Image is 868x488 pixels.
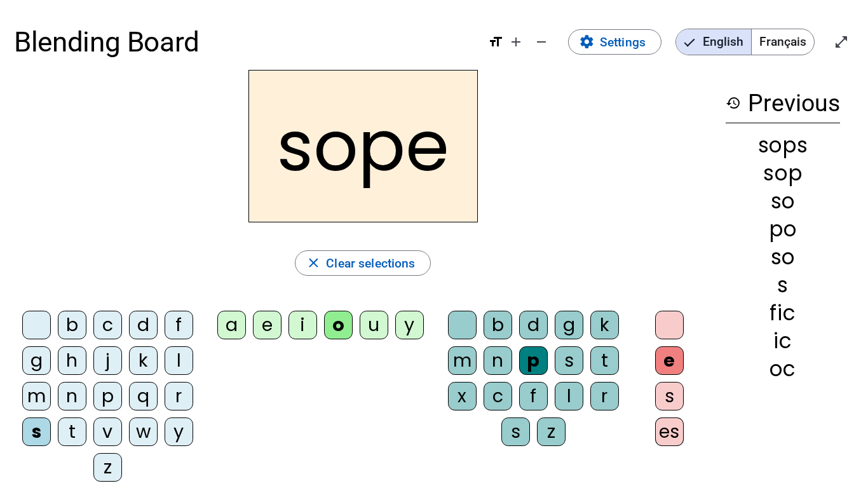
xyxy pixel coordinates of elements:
div: o [324,311,353,339]
button: Clear selections [295,250,431,276]
span: English [676,29,751,55]
button: Settings [568,29,661,55]
div: f [519,382,548,410]
div: t [58,417,86,446]
div: so [726,191,840,212]
div: z [93,453,122,482]
h2: sope [248,70,478,222]
div: es [655,417,684,446]
div: g [22,346,51,375]
mat-icon: history [726,95,741,111]
div: r [165,382,193,410]
mat-button-toggle-group: Language selection [675,29,815,55]
div: d [519,311,548,339]
div: t [590,346,619,375]
div: n [484,346,512,375]
button: Increase font size [503,29,529,55]
div: po [726,219,840,240]
mat-icon: settings [579,34,595,50]
div: sop [726,163,840,184]
div: r [590,382,619,410]
div: l [555,382,583,410]
div: l [165,346,193,375]
div: y [165,417,193,446]
div: w [129,417,158,446]
div: s [22,417,51,446]
div: i [288,311,317,339]
div: q [129,382,158,410]
div: b [58,311,86,339]
mat-icon: close [306,255,322,271]
div: fic [726,302,840,323]
div: m [22,382,51,410]
div: n [58,382,86,410]
div: p [519,346,548,375]
div: c [484,382,512,410]
h3: Previous [726,84,840,123]
mat-icon: format_size [488,34,503,50]
div: z [537,417,566,446]
div: c [93,311,122,339]
mat-icon: remove [534,34,549,50]
button: Enter full screen [829,29,854,55]
div: g [555,311,583,339]
mat-icon: add [508,34,524,50]
div: m [448,346,477,375]
div: v [93,417,122,446]
div: s [501,417,530,446]
mat-icon: open_in_full [834,34,849,50]
span: Français [752,29,814,55]
div: k [590,311,619,339]
div: y [395,311,424,339]
div: s [655,382,684,410]
div: a [217,311,246,339]
button: Decrease font size [529,29,554,55]
div: p [93,382,122,410]
div: h [58,346,86,375]
div: e [253,311,281,339]
div: f [165,311,193,339]
div: d [129,311,158,339]
span: Settings [600,32,646,53]
span: Clear selections [326,253,415,274]
div: j [93,346,122,375]
div: so [726,247,840,268]
div: x [448,382,477,410]
div: s [555,346,583,375]
div: s [726,274,840,295]
div: u [360,311,388,339]
div: e [655,346,684,375]
div: k [129,346,158,375]
div: sops [726,135,840,156]
div: oc [726,358,840,379]
div: ic [726,330,840,351]
div: b [484,311,512,339]
h1: Blending Board [14,14,474,70]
